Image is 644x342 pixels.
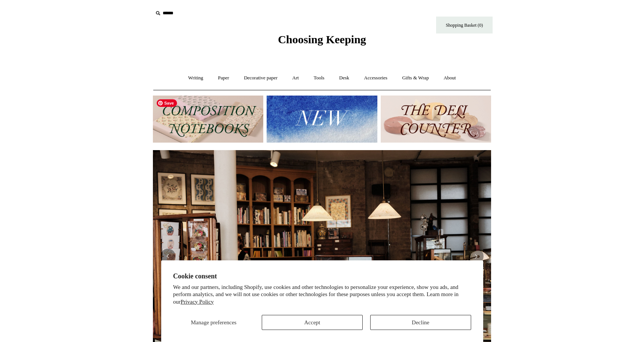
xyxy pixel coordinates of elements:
[173,315,254,330] button: Manage preferences
[237,68,284,88] a: Decorative paper
[191,319,237,325] span: Manage preferences
[182,68,210,88] a: Writing
[436,17,493,33] a: Shopping Basket (0)
[173,272,471,280] h2: Cookie consent
[285,68,305,88] a: Art
[469,249,484,264] button: Next
[211,68,236,88] a: Paper
[267,96,377,143] img: New.jpg__PID:f73bdf93-380a-4a35-bcfe-7823039498e1
[173,284,471,306] p: We and our partners, including Shopify, use cookies and other technologies to personalize your ex...
[437,68,463,88] a: About
[153,96,263,143] img: 202302 Composition ledgers.jpg__PID:69722ee6-fa44-49dd-a067-31375e5d54ec
[357,68,394,88] a: Accessories
[278,33,366,46] span: Choosing Keeping
[395,68,436,88] a: Gifts & Wrap
[160,249,175,264] button: Previous
[370,315,471,330] button: Decline
[333,68,356,88] a: Desk
[262,315,363,330] button: Accept
[307,68,331,88] a: Tools
[157,99,177,107] span: Save
[278,39,366,44] a: Choosing Keeping
[181,299,214,305] a: Privacy Policy
[381,96,491,143] img: The Deli Counter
